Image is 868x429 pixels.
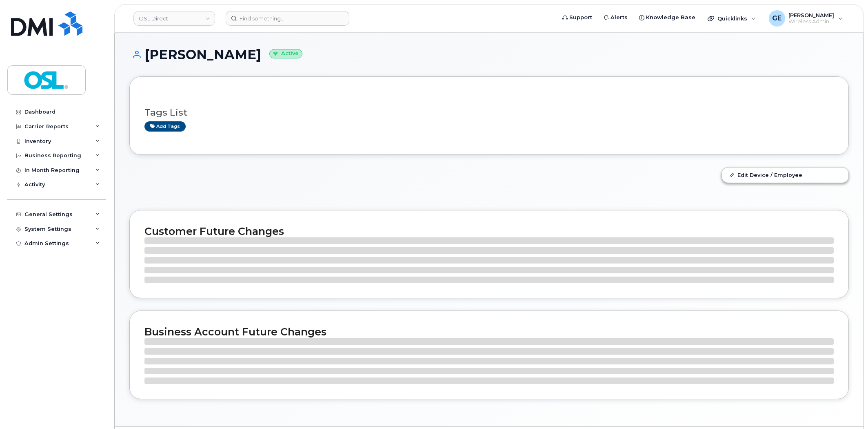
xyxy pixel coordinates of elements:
h1: [PERSON_NAME] [129,47,849,62]
small: Active [269,49,302,58]
a: Edit Device / Employee [722,168,848,182]
a: Add tags [144,121,186,132]
h2: Customer Future Changes [144,225,834,237]
h2: Business Account Future Changes [144,326,834,338]
h3: Tags List [144,107,834,118]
